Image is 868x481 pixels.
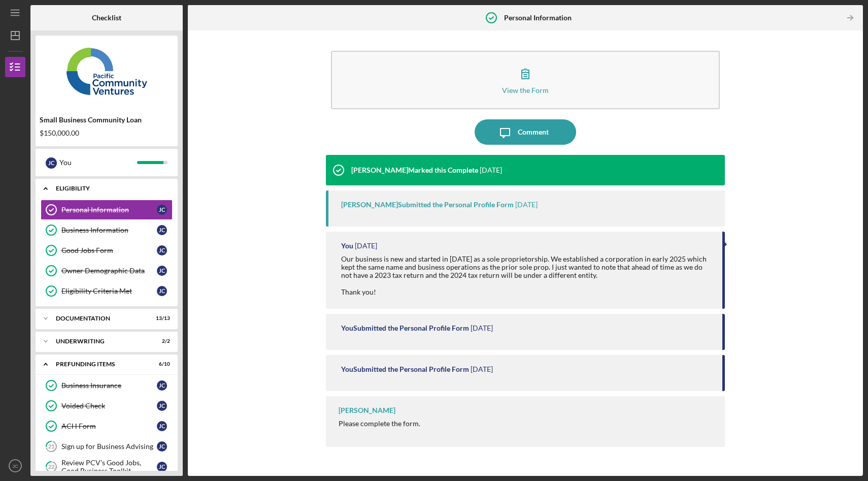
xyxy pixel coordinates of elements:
[475,119,576,145] button: Comment
[157,205,167,215] div: J C
[341,201,514,209] div: [PERSON_NAME] Submitted the Personal Profile Form
[61,422,157,430] div: ACH Form
[157,245,167,255] div: J C
[5,456,25,476] button: JC
[92,14,121,22] b: Checklist
[40,116,174,124] div: Small Business Community Loan
[61,442,157,451] div: Sign up for Business Advising
[61,226,157,234] div: Business Information
[41,200,173,220] a: Personal InformationJC
[61,246,157,254] div: Good Jobs Form
[339,420,420,428] div: Please complete the form.
[48,443,54,450] tspan: 21
[61,402,157,410] div: Voided Check
[471,365,493,373] time: 2025-07-18 15:40
[41,220,173,240] a: Business InformationJC
[502,86,549,94] div: View the Form
[41,396,173,416] a: Voided CheckJC
[61,381,157,390] div: Business Insurance
[61,206,157,214] div: Personal Information
[471,324,493,332] time: 2025-07-18 15:42
[157,401,167,411] div: J C
[46,157,57,169] div: J C
[59,154,137,171] div: You
[504,14,572,22] b: Personal Information
[48,464,54,470] tspan: 22
[41,416,173,436] a: ACH FormJC
[41,457,173,477] a: 22Review PCV's Good Jobs, Good Business ToolkitJC
[480,166,502,174] time: 2025-07-18 18:57
[152,361,170,367] div: 6 / 10
[157,441,167,452] div: J C
[341,255,712,296] div: Our business is new and started in [DATE] as a sole proprietorship. We established a corporation ...
[41,261,173,281] a: Owner Demographic DataJC
[515,201,538,209] time: 2025-07-18 18:57
[355,242,377,250] time: 2025-07-18 15:57
[36,41,178,102] img: Product logo
[41,436,173,457] a: 21Sign up for Business AdvisingJC
[331,51,720,109] button: View the Form
[157,380,167,391] div: J C
[341,365,469,373] div: You Submitted the Personal Profile Form
[41,240,173,261] a: Good Jobs FormJC
[12,463,18,469] text: JC
[152,315,170,322] div: 13 / 13
[152,338,170,344] div: 2 / 2
[157,225,167,235] div: J C
[157,421,167,431] div: J C
[56,315,145,322] div: Documentation
[341,242,353,250] div: You
[61,459,157,475] div: Review PCV's Good Jobs, Good Business Toolkit
[56,185,165,191] div: Eligibility
[40,129,174,137] div: $150,000.00
[56,338,145,344] div: Underwriting
[61,267,157,275] div: Owner Demographic Data
[339,406,395,414] div: [PERSON_NAME]
[157,286,167,296] div: J C
[41,281,173,301] a: Eligibility Criteria MetJC
[61,287,157,295] div: Eligibility Criteria Met
[157,266,167,276] div: J C
[56,361,145,367] div: Prefunding Items
[351,166,478,174] div: [PERSON_NAME] Marked this Complete
[341,324,469,332] div: You Submitted the Personal Profile Form
[157,462,167,472] div: J C
[518,119,549,145] div: Comment
[41,375,173,396] a: Business InsuranceJC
